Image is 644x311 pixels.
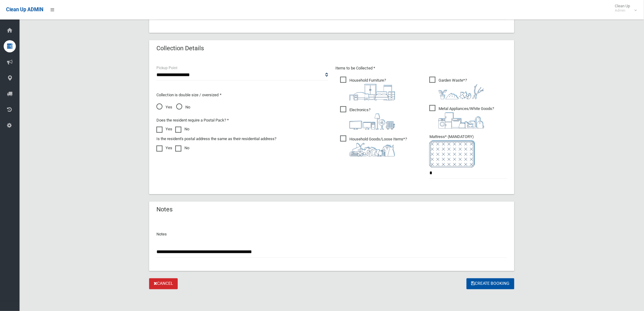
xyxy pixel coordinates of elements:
[340,136,407,157] span: Household Goods/Loose Items*
[349,114,395,130] img: 394712a680b73dbc3d2a6a3a7ffe5a07.png
[349,143,395,157] img: b13cc3517677393f34c0a387616ef184.png
[156,144,172,152] label: Yes
[175,144,189,152] label: No
[349,137,407,157] i: ?
[349,108,395,130] i: ?
[156,104,172,111] span: Yes
[156,91,328,99] p: Collection is double size / oversized *
[156,135,276,143] label: Is the resident's postal address the same as their residential address?
[156,117,229,124] label: Does the resident require a Postal Pack? *
[156,125,172,133] label: Yes
[429,77,484,99] span: Garden Waste*
[429,134,507,168] span: Mattress* (MANDATORY)
[156,231,507,238] p: Notes
[467,278,514,290] button: Create Booking
[149,278,178,290] a: Cancel
[176,104,190,111] span: No
[615,8,630,13] small: Admin
[6,7,43,12] span: Clean Up ADMIN
[149,42,211,54] header: Collection Details
[439,78,484,99] i: ?
[612,4,636,13] span: Clean Up
[349,78,395,101] i: ?
[340,77,395,101] span: Household Furniture
[439,84,484,99] img: 4fd8a5c772b2c999c83690221e5242e0.png
[349,84,395,101] img: aa9efdbe659d29b613fca23ba79d85cb.png
[429,105,494,129] span: Metal Appliances/White Goods
[340,106,395,130] span: Electronics
[429,140,475,168] img: e7408bece873d2c1783593a074e5cb2f.png
[335,65,507,72] p: Items to be Collected *
[149,204,180,216] header: Notes
[439,106,494,129] i: ?
[439,112,484,129] img: 36c1b0289cb1767239cdd3de9e694f19.png
[175,125,189,133] label: No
